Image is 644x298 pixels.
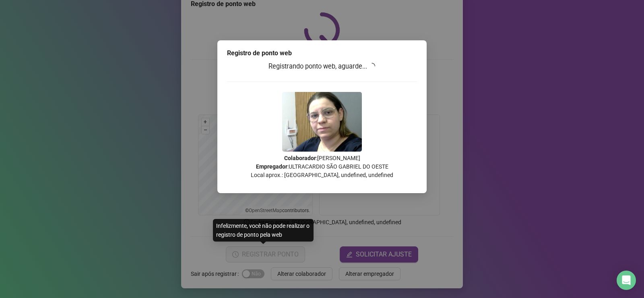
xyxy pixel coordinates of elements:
div: Open Intercom Messenger [617,271,636,290]
img: Z [282,92,362,152]
div: Infelizmente, você não pode realizar o registro de ponto pela web [213,219,314,242]
strong: Colaborador [284,155,316,161]
div: Registro de ponto web [227,48,417,58]
strong: Empregador [256,163,287,170]
span: loading [369,63,375,69]
p: : [PERSON_NAME] : ULTRACARDIO SÃO GABRIEL DO OESTE Local aprox.: [GEOGRAPHIC_DATA], undefined, un... [227,154,417,179]
h3: Registrando ponto web, aguarde... [227,61,417,72]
